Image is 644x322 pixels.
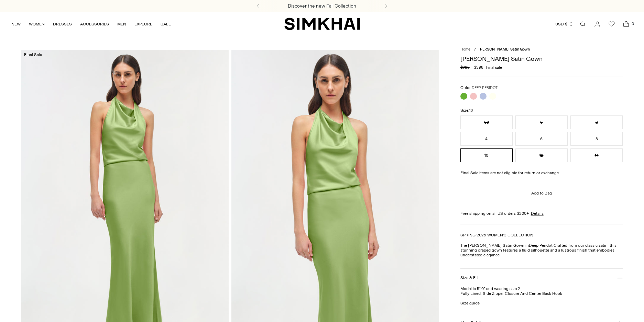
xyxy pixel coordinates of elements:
[515,132,568,146] button: 6
[529,243,554,248] strong: Deep Peridot.
[479,47,530,52] span: [PERSON_NAME] Satin Gown
[570,115,623,129] button: 2
[619,17,633,31] a: Open cart modal
[460,65,470,70] s: $795
[134,16,152,32] a: EXPLORE
[469,108,473,113] span: 10
[531,191,552,196] span: Add to Bag
[53,16,72,32] a: DRESSES
[460,275,478,280] h3: Size & Fit
[570,132,623,146] button: 8
[590,17,604,31] a: Go to the account page
[460,148,513,162] button: 10
[460,47,623,52] nav: breadcrumbs
[515,115,568,129] button: 0
[460,85,498,90] label: Color:
[460,185,623,201] button: Add to Bag
[630,21,636,27] span: 0
[460,243,623,257] p: The [PERSON_NAME] Satin Gown in Crafted from our classic satin, this stunning draped gown feature...
[472,86,498,90] span: DEEP PERIDOT
[460,301,480,306] a: Size guide
[460,132,513,146] button: 4
[576,17,590,31] a: Open search modal
[531,211,544,216] a: Details
[460,269,623,286] button: Size & Fit
[460,286,623,296] p: Model is 5'10" and wearing size 2 Fully Lined, Side Zipper Closure And Center Back Hook
[29,16,45,32] a: WOMEN
[460,108,473,113] label: Size:
[474,47,476,52] div: /
[460,170,560,175] strong: Final Sale items are not eligible for return or exchange.
[161,16,171,32] a: SALE
[460,233,533,237] a: SPRING 2025 WOMEN'S COLLECTION
[284,17,360,31] a: SIMKHAI
[474,65,483,70] span: $398
[460,211,623,216] div: Free shipping on all US orders $200+
[570,148,623,162] button: 14
[460,47,470,52] a: Home
[117,16,126,32] a: MEN
[11,16,21,32] a: NEW
[288,3,356,9] a: Discover the new Fall Collection
[605,17,619,31] a: Wishlist
[555,16,574,32] button: USD $
[460,115,513,129] button: 00
[80,16,109,32] a: ACCESSORIES
[515,148,568,162] button: 12
[460,56,623,62] h1: [PERSON_NAME] Satin Gown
